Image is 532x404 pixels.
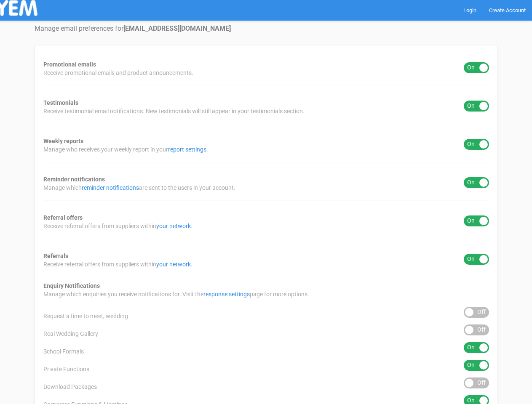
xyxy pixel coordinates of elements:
[43,138,83,144] strong: Weekly reports
[43,282,100,289] strong: Enquiry Notifications
[35,25,498,32] h4: Manage email preferences for
[43,347,84,356] span: School Formals
[43,383,97,391] span: Download Packages
[43,330,98,338] span: Real Wedding Gallery
[82,184,139,191] a: reminder notifications
[43,107,305,115] span: Receive testimonial email notifications. New testimonials will still appear in your testimonials ...
[43,214,83,221] strong: Referral offers
[43,69,193,77] span: Receive promotional emails and product announcements.
[123,24,231,32] strong: [EMAIL_ADDRESS][DOMAIN_NAME]
[156,261,191,268] a: your network
[43,365,89,373] span: Private Functions
[43,260,192,268] span: Receive referral offers from suppliers within .
[168,146,206,153] a: report settings
[43,290,309,298] span: Manage which enquiries you receive notifications for. Visit the page for more options.
[43,222,192,230] span: Receive referral offers from suppliers within .
[43,183,235,192] span: Manage which are sent to the users in your account.
[43,61,96,68] strong: Promotional emails
[43,99,78,106] strong: Testimonials
[43,145,208,154] span: Manage who receives your weekly report in your .
[43,252,68,259] strong: Referrals
[203,291,250,298] a: response settings
[43,176,105,183] strong: Reminder notifications
[43,312,128,320] span: Request a time to meet, wedding
[156,223,191,229] a: your network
